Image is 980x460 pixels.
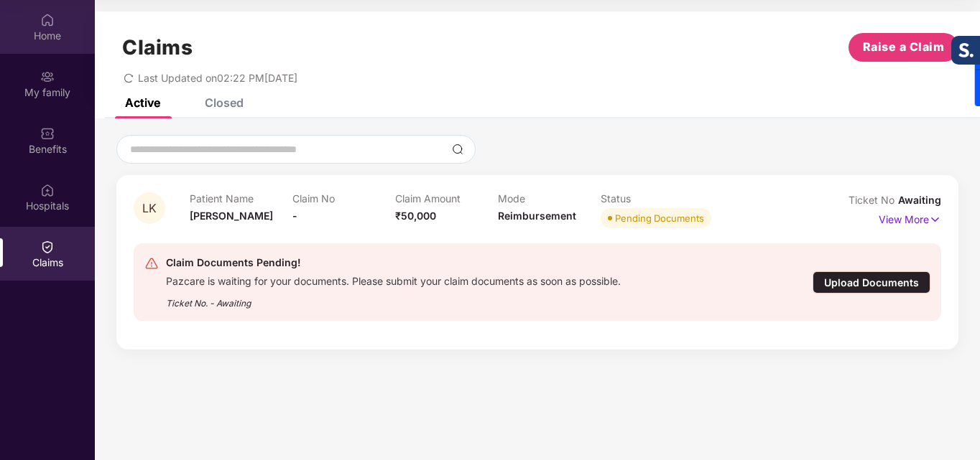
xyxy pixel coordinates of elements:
span: - [292,210,297,222]
span: ₹50,000 [395,210,436,222]
p: Patient Name [190,192,292,205]
div: Upload Documents [813,271,930,294]
img: svg+xml;base64,PHN2ZyBpZD0iU2VhcmNoLTMyeDMyIiB4bWxucz0iaHR0cDovL3d3dy53My5vcmcvMjAwMC9zdmciIHdpZH... [452,144,463,155]
img: svg+xml;base64,PHN2ZyB4bWxucz0iaHR0cDovL3d3dy53My5vcmcvMjAwMC9zdmciIHdpZHRoPSIyNCIgaGVpZ2h0PSIyNC... [144,256,159,271]
p: Claim No [292,192,395,205]
span: Reimbursement [498,210,576,222]
span: Last Updated on 02:22 PM[DATE] [138,72,297,84]
div: Pending Documents [615,211,704,225]
span: LK [142,202,157,215]
span: Raise a Claim [863,38,945,56]
img: svg+xml;base64,PHN2ZyB4bWxucz0iaHR0cDovL3d3dy53My5vcmcvMjAwMC9zdmciIHdpZHRoPSIxNyIgaGVpZ2h0PSIxNy... [929,212,941,227]
div: Active [125,95,160,110]
span: [PERSON_NAME] [190,210,273,222]
img: svg+xml;base64,PHN2ZyBpZD0iSG9tZSIgeG1sbnM9Imh0dHA6Ly93d3cudzMub3JnLzIwMDAvc3ZnIiB3aWR0aD0iMjAiIG... [40,13,55,27]
div: Closed [205,95,244,110]
img: svg+xml;base64,PHN2ZyBpZD0iQmVuZWZpdHMiIHhtbG5zPSJodHRwOi8vd3d3LnczLm9yZy8yMDAwL3N2ZyIgd2lkdGg9Ij... [40,126,55,141]
img: svg+xml;base64,PHN2ZyBpZD0iQ2xhaW0iIHhtbG5zPSJodHRwOi8vd3d3LnczLm9yZy8yMDAwL3N2ZyIgd2lkdGg9IjIwIi... [40,240,55,254]
div: Ticket No. - Awaiting [166,288,621,310]
span: redo [124,72,134,84]
p: Status [601,192,703,205]
img: svg+xml;base64,PHN2ZyBpZD0iSG9zcGl0YWxzIiB4bWxucz0iaHR0cDovL3d3dy53My5vcmcvMjAwMC9zdmciIHdpZHRoPS... [40,183,55,197]
button: Raise a Claim [849,33,958,62]
div: Claim Documents Pending! [166,254,621,271]
h1: Claims [122,35,193,60]
img: svg+xml;base64,PHN2ZyB3aWR0aD0iMjAiIGhlaWdodD0iMjAiIHZpZXdCb3g9IjAgMCAyMCAyMCIgZmlsbD0ibm9uZSIgeG... [40,70,55,84]
span: Awaiting [898,194,941,206]
span: Ticket No [849,194,898,206]
p: View More [879,208,941,227]
p: Mode [498,192,601,205]
p: Claim Amount [395,192,498,205]
div: Pazcare is waiting for your documents. Please submit your claim documents as soon as possible. [166,271,621,288]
